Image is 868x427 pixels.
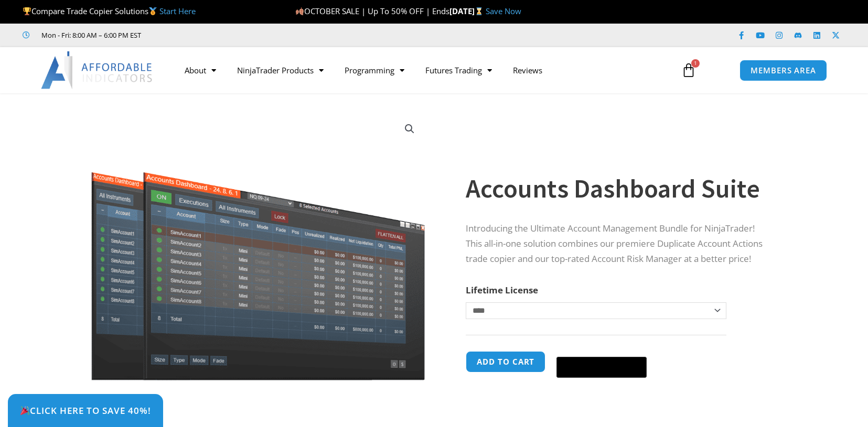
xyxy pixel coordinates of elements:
a: Clear options [466,324,482,332]
span: 1 [691,59,700,68]
img: LogoAI | Affordable Indicators – NinjaTrader [41,51,154,89]
button: Add to cart [466,351,545,373]
a: 1 [666,55,712,85]
a: About [174,58,227,82]
span: Compare Trade Copier Solutions [23,6,196,16]
iframe: Customer reviews powered by Trustpilot [156,30,313,40]
a: Save Now [486,6,521,16]
img: Screenshot 2024-08-26 155710eeeee [90,112,427,380]
a: MEMBERS AREA [740,60,827,81]
a: Start Here [159,6,196,16]
strong: [DATE] [449,6,486,16]
a: Futures Trading [415,58,502,82]
span: OCTOBER SALE | Up To 50% OFF | Ends [295,6,449,16]
a: Reviews [502,58,553,82]
span: Mon - Fri: 8:00 AM – 6:00 PM EST [39,29,141,41]
img: 🥇 [149,7,157,15]
img: ⌛ [475,7,483,15]
label: Lifetime License [466,284,538,296]
button: Buy with GPay [556,357,647,378]
img: 🎉 [20,406,29,415]
p: Introducing the Ultimate Account Management Bundle for NinjaTrader! This all-in-one solution comb... [466,221,772,267]
a: Programming [334,58,415,82]
nav: Menu [174,58,669,82]
a: NinjaTrader Products [227,58,334,82]
a: View full-screen image gallery [400,119,419,138]
img: 🏆 [23,7,31,15]
h1: Accounts Dashboard Suite [466,170,772,207]
span: MEMBERS AREA [751,67,816,74]
iframe: Secure payment input frame [554,349,649,351]
span: Click Here to save 40%! [20,406,151,415]
a: 🎉Click Here to save 40%! [8,394,163,427]
img: 🍂 [296,7,304,15]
